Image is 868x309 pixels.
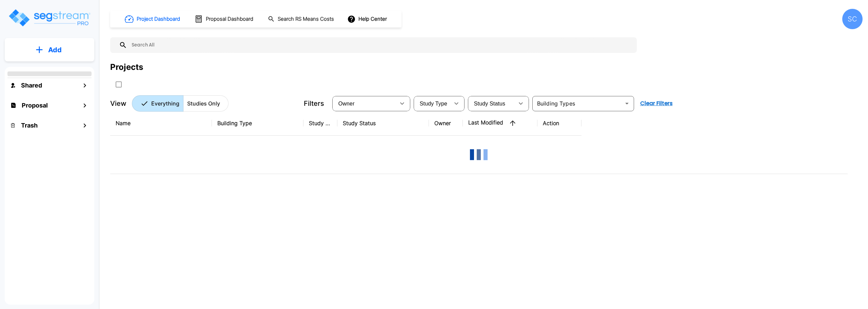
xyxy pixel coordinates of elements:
[474,101,506,107] span: Study Status
[112,78,125,91] button: SelectAll
[842,9,863,29] div: SC
[465,141,492,168] img: Loading
[278,15,334,23] h1: Search RS Means Costs
[122,12,184,26] button: Project Dashboard
[469,94,514,113] div: Select
[132,95,229,112] div: Platform
[304,98,324,109] p: Filters
[334,94,395,113] div: Select
[637,97,675,110] button: Clear Filters
[137,15,180,23] h1: Project Dashboard
[132,95,183,112] button: Everything
[183,95,229,112] button: Studies Only
[127,37,633,53] input: Search All
[21,121,38,130] h1: Trash
[420,101,447,107] span: Study Type
[303,111,337,136] th: Study Type
[110,61,143,73] div: Projects
[22,101,48,110] h1: Proposal
[337,111,429,136] th: Study Status
[415,94,450,113] div: Select
[192,12,257,26] button: Proposal Dashboard
[21,81,42,90] h1: Shared
[265,13,338,26] button: Search RS Means Costs
[463,111,537,136] th: Last Modified
[429,111,463,136] th: Owner
[8,8,91,27] img: Logo
[537,111,581,136] th: Action
[622,99,632,108] button: Open
[187,99,220,108] p: Studies Only
[110,98,126,109] p: View
[151,99,179,108] p: Everything
[212,111,303,136] th: Building Type
[48,45,62,55] p: Add
[110,111,212,136] th: Name
[338,101,355,107] span: Owner
[5,40,94,60] button: Add
[346,13,390,25] button: Help Center
[534,99,621,108] input: Building Types
[206,15,253,23] h1: Proposal Dashboard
